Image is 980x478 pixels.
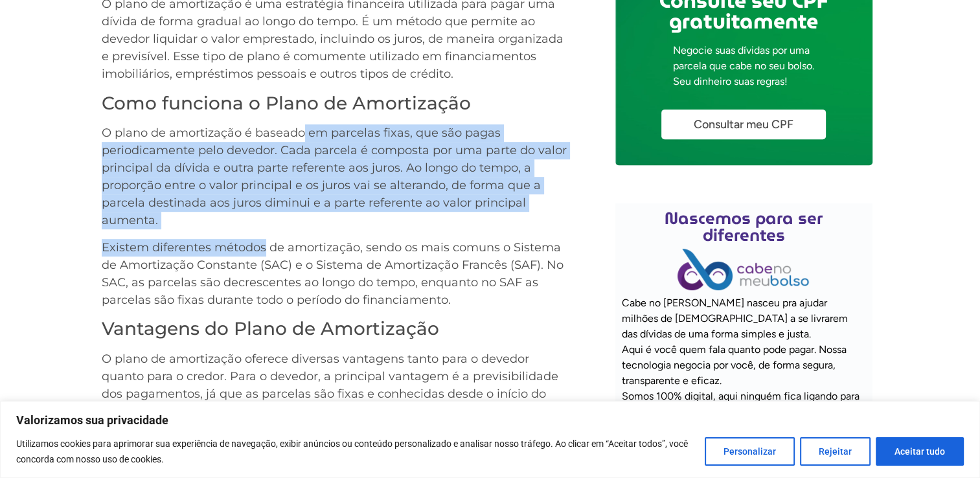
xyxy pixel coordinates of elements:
button: Personalizar [705,437,795,466]
p: O plano de amortização é baseado em parcelas fixas, que são pagas periodicamente pelo devedor. Ca... [102,124,571,229]
span: Consultar meu CPF [694,119,793,130]
button: Rejeitar [800,437,871,466]
p: Negocie suas dívidas por uma parcela que cabe no seu bolso. Seu dinheiro suas regras! [673,43,814,89]
a: Consultar meu CPF [661,109,826,139]
h3: Vantagens do Plano de Amortização [102,318,571,340]
p: Cabe no [PERSON_NAME] nasceu pra ajudar milhões de [DEMOGRAPHIC_DATA] a se livrarem das dívidas d... [622,295,865,420]
p: O plano de amortização oferece diversas vantagens tanto para o devedor quanto para o credor. Para... [102,350,571,438]
p: Existem diferentes métodos de amortização, sendo os mais comuns o Sistema de Amortização Constant... [102,239,571,309]
img: Cabe no Meu Bolso [678,249,810,290]
button: Aceitar tudo [876,437,964,466]
p: Utilizamos cookies para aprimorar sua experiência de navegação, exibir anúncios ou conteúdo perso... [16,436,695,467]
h2: Nascemos para ser diferentes [622,210,865,244]
p: Valorizamos sua privacidade [16,413,964,428]
h3: Como funciona o Plano de Amortização [102,93,571,115]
